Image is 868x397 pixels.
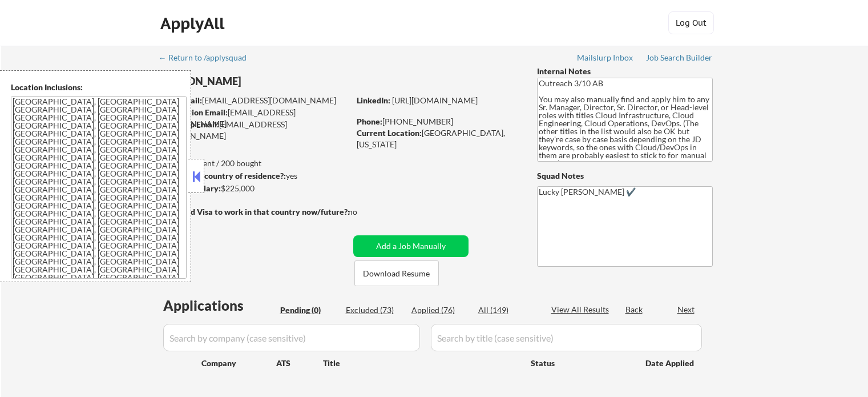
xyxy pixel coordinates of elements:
[577,53,634,65] a: Mailslurp Inbox
[160,119,349,141] div: [EMAIL_ADDRESS][DOMAIN_NAME]
[159,54,257,62] div: ← Return to /applysquad
[646,53,713,65] a: Job Search Builder
[357,127,518,150] div: [GEOGRAPHIC_DATA], [US_STATE]
[392,95,478,105] a: [URL][DOMAIN_NAME]
[160,95,349,106] div: [EMAIL_ADDRESS][DOMAIN_NAME]
[346,304,403,316] div: Excluded (73)
[159,171,286,181] strong: Can work in country of residence?:
[163,324,420,351] input: Search by company (case sensitive)
[159,158,349,169] div: 76 sent / 200 bought
[160,107,349,129] div: [EMAIL_ADDRESS][DOMAIN_NAME]
[625,304,644,315] div: Back
[551,304,612,315] div: View All Results
[357,95,390,105] strong: LinkedIn:
[357,116,518,127] div: [PHONE_NUMBER]
[537,66,713,77] div: Internal Notes
[159,170,346,182] div: yes
[677,304,696,315] div: Next
[668,11,714,34] button: Log Out
[431,324,702,351] input: Search by title (case sensitive)
[11,82,187,93] div: Location Inclusions:
[531,352,629,373] div: Status
[280,304,337,316] div: Pending (0)
[577,54,634,62] div: Mailslurp Inbox
[478,304,535,316] div: All (149)
[646,54,713,62] div: Job Search Builder
[159,183,349,194] div: $225,000
[276,358,323,369] div: ATS
[159,53,257,65] a: ← Return to /applysquad
[537,170,713,182] div: Squad Notes
[357,117,382,126] strong: Phone:
[645,358,696,369] div: Date Applied
[354,260,439,286] button: Download Resume
[411,304,469,316] div: Applied (76)
[201,358,276,369] div: Company
[357,128,422,138] strong: Current Location:
[323,358,520,369] div: Title
[160,14,228,33] div: ApplyAll
[160,74,394,89] div: [PERSON_NAME]
[348,206,381,218] div: no
[160,207,350,216] strong: Will need Visa to work in that country now/future?:
[353,235,469,257] button: Add a Job Manually
[163,299,276,312] div: Applications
